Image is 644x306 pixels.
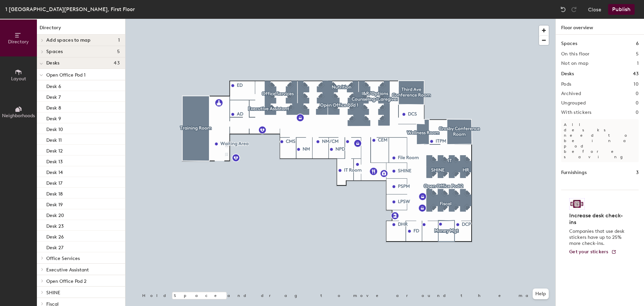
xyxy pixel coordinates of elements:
h1: Directory [37,24,125,35]
h2: 10 [634,82,639,87]
h2: Not on map [561,61,588,66]
p: Desk 19 [46,200,63,208]
span: 1 [118,38,120,43]
span: Get your stickers [569,249,608,255]
p: Desk 26 [46,232,64,240]
span: Add spaces to map [46,38,91,43]
h4: Increase desk check-ins [569,212,627,226]
h1: Floor overview [556,19,644,35]
h1: Furnishings [561,169,587,176]
h2: On this floor [561,51,590,57]
h1: 43 [633,70,639,78]
span: Open Office Pod 1 [46,72,86,78]
button: Close [588,4,601,15]
p: All desks need to be in a pod before saving [561,119,639,162]
p: Desk 7 [46,92,61,100]
p: Desk 11 [46,135,62,143]
p: Desk 13 [46,157,63,165]
h2: Ungrouped [561,100,586,106]
span: Executive Assistant [46,267,89,273]
span: Spaces [46,49,63,54]
h2: 1 [637,61,639,66]
p: Desk 20 [46,211,64,218]
span: 5 [117,49,120,54]
p: Companies that use desk stickers have up to 25% more check-ins. [569,228,627,247]
p: Desk 8 [46,103,61,111]
h1: 6 [636,40,639,47]
h2: 0 [636,91,639,96]
span: Open Office Pod 2 [46,278,87,284]
span: 43 [114,60,120,66]
div: 1 [GEOGRAPHIC_DATA][PERSON_NAME], First Floor [5,5,135,13]
span: Office Services [46,256,80,261]
h2: Archived [561,91,581,96]
span: Directory [8,39,29,45]
h1: 3 [636,169,639,176]
h1: Desks [561,70,574,78]
p: Desk 17 [46,178,62,186]
button: Publish [608,4,635,15]
h2: Pods [561,82,571,87]
span: SHINE [46,290,60,296]
p: Desk 10 [46,125,63,132]
h2: 5 [636,51,639,57]
h2: With stickers [561,110,592,115]
p: Desk 9 [46,114,61,122]
p: Desk 18 [46,189,63,197]
img: Undo [560,6,567,13]
img: Sticker logo [569,198,585,210]
span: Desks [46,60,59,66]
p: Desk 23 [46,221,64,229]
h1: Spaces [561,40,577,47]
button: Help [533,289,549,299]
p: Desk 6 [46,82,61,89]
img: Redo [571,6,577,13]
h2: 0 [636,110,639,115]
span: Layout [11,76,26,82]
p: Desk 14 [46,168,63,175]
p: Desk 12 [46,146,63,154]
a: Get your stickers [569,249,616,255]
span: Neighborhoods [2,113,35,119]
p: Desk 27 [46,243,63,251]
h2: 0 [636,100,639,106]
